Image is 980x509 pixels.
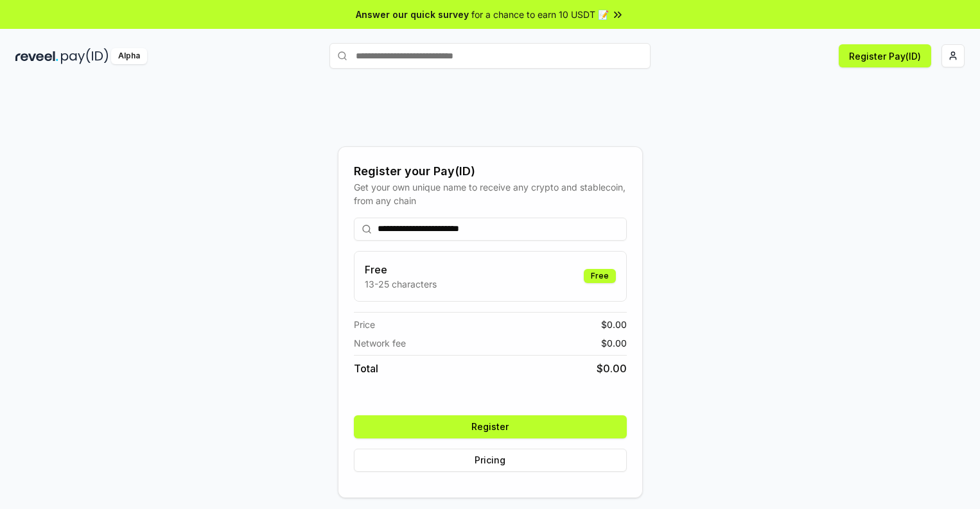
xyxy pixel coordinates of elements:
[601,336,627,350] span: $ 0.00
[15,48,58,64] img: reveel_dark
[354,162,627,180] div: Register your Pay(ID)
[839,44,931,67] button: Register Pay(ID)
[354,180,627,207] div: Get your own unique name to receive any crypto and stablecoin, from any chain
[61,48,109,64] img: pay_id
[356,8,469,21] span: Answer our quick survey
[601,318,627,331] span: $ 0.00
[354,415,627,438] button: Register
[354,318,375,331] span: Price
[597,361,627,376] span: $ 0.00
[354,361,378,376] span: Total
[111,48,147,64] div: Alpha
[584,269,616,283] div: Free
[365,277,437,291] p: 13-25 characters
[471,8,609,21] span: for a chance to earn 10 USDT 📝
[365,262,437,277] h3: Free
[354,336,406,350] span: Network fee
[354,449,627,472] button: Pricing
